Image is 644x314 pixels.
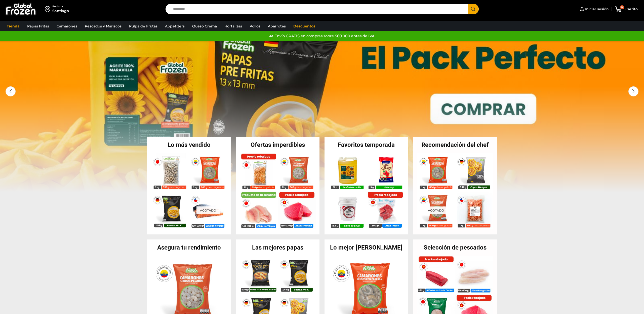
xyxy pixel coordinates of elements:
a: Hortalizas [222,21,245,31]
h2: Lo mejor [PERSON_NAME] [325,245,408,251]
p: Agotado [424,206,448,214]
h2: Recomendación del chef [413,142,497,148]
a: Queso Crema [190,21,219,31]
a: Papas Fritas [25,21,52,31]
h2: Ofertas imperdibles [236,142,320,148]
a: Camarones [54,21,80,31]
div: Next slide [628,86,638,96]
a: Descuentos [291,21,318,31]
a: Abarrotes [265,21,288,31]
span: Iniciar sesión [584,7,609,12]
h2: Asegura tu rendimiento [147,245,231,251]
h2: Favoritos temporada [325,142,408,148]
span: 0 [620,5,624,9]
h2: Selección de pescados [413,245,497,251]
h2: Lo más vendido [147,142,231,148]
div: Santiago [52,8,69,13]
a: Tienda [4,21,22,31]
a: 0 Carrito [614,3,639,15]
div: Previous slide [6,86,16,96]
a: Pescados y Mariscos [82,21,124,31]
a: Pulpa de Frutas [127,21,160,31]
a: Iniciar sesión [579,4,609,14]
h2: Las mejores papas [236,245,320,251]
p: Agotado [196,206,220,214]
a: Appetizers [163,21,187,31]
img: address-field-icon.svg [45,5,52,13]
button: Search button [468,4,479,14]
span: Carrito [624,7,638,12]
div: Enviar a [52,5,69,8]
a: Pollos [247,21,263,31]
